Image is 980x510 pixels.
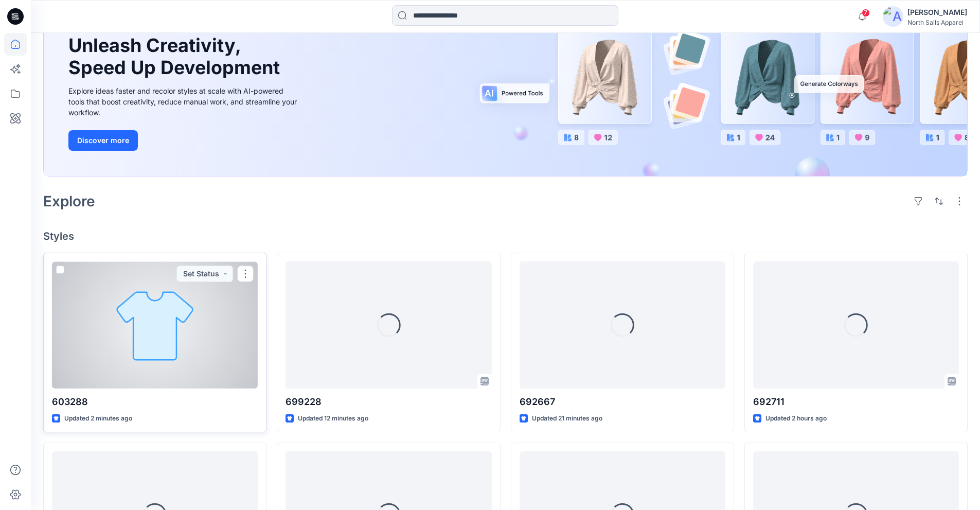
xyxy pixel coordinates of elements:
a: 603288 [52,261,258,389]
p: 603288 [52,395,258,409]
div: North Sails Apparel [907,19,967,26]
h1: Unleash Creativity, Speed Up Development [68,34,284,79]
h4: Styles [43,230,968,242]
div: [PERSON_NAME] [907,6,967,19]
div: Explore ideas faster and recolor styles at scale with AI-powered tools that boost creativity, red... [68,85,300,118]
h2: Explore [43,193,95,209]
p: Updated 2 minutes ago [64,413,132,424]
p: Updated 2 hours ago [765,413,827,424]
a: Discover more [68,130,300,151]
span: 7 [862,9,870,17]
p: 692667 [520,395,725,409]
img: avatar [883,6,903,27]
p: Updated 21 minutes ago [532,413,602,424]
p: 692711 [753,395,959,409]
button: Discover more [68,130,138,151]
p: Updated 12 minutes ago [298,413,368,424]
p: 699228 [286,395,491,409]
